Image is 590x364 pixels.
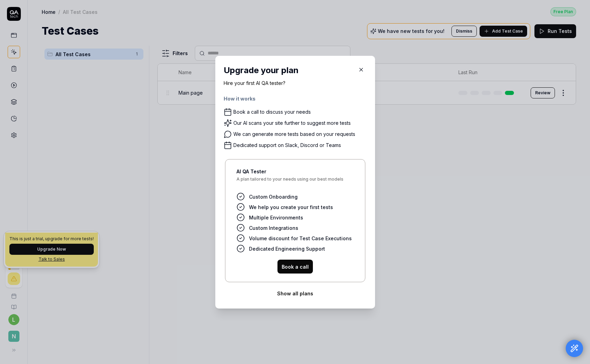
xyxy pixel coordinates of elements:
span: Volume discount for Test Case Executions [249,234,352,242]
span: Custom Integrations [249,224,298,231]
div: Our AI scans your site further to suggest more tests [233,120,351,126]
h4: How it works [224,95,367,108]
p: Hire your first AI QA tester? [224,79,367,87]
span: We help you create your first tests [249,203,333,210]
a: Book a call [277,263,313,270]
button: Show all plans [224,286,367,300]
span: A plan tailored to your needs using our best models [236,177,354,187]
button: Close Modal [356,64,367,75]
span: Multiple Environments [249,214,303,221]
h2: Upgrade your plan [224,64,367,77]
h4: AI QA Tester [236,168,354,175]
div: Dedicated support on Slack, Discord or Teams [233,142,341,148]
div: We can generate more tests based on your requests [233,131,355,137]
button: Book a call [277,260,313,274]
span: Custom Onboarding [249,193,298,200]
div: Book a call to discuss your needs [233,109,311,115]
span: Dedicated Engineering Support [249,245,325,252]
